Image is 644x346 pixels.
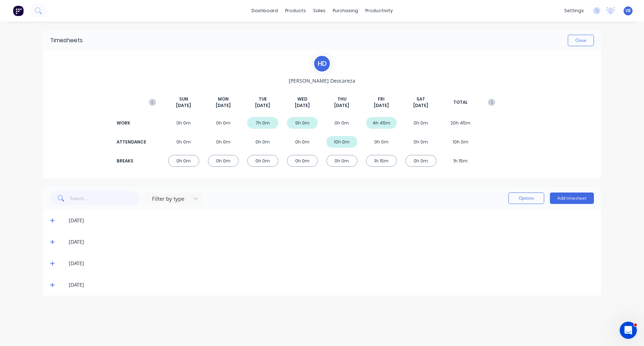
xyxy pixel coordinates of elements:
[405,155,436,167] div: 0h 0m
[255,102,270,109] span: [DATE]
[117,120,145,126] div: WORK
[445,136,476,148] div: 10h 0m
[117,158,145,164] div: BREAKS
[117,139,145,145] div: ATTENDANCE
[176,102,191,109] span: [DATE]
[329,5,362,16] div: purchasing
[561,5,587,16] div: settings
[309,5,329,16] div: sales
[445,155,476,167] div: 1h 15m
[13,5,24,16] img: Factory
[168,136,199,148] div: 0h 0m
[289,77,355,84] span: [PERSON_NAME] Deocareza
[508,193,544,204] button: Options
[445,117,476,129] div: 20h 45m
[216,102,231,109] span: [DATE]
[405,136,436,148] div: 0h 0m
[247,155,278,167] div: 0h 0m
[413,102,428,109] span: [DATE]
[362,5,396,16] div: productivity
[69,281,594,289] div: [DATE]
[208,136,239,148] div: 0h 0m
[69,259,594,267] div: [DATE]
[550,193,594,204] button: Add timesheet
[282,5,309,16] div: products
[625,8,631,14] span: VB
[366,155,397,167] div: 1h 15m
[366,117,397,129] div: 4h 45m
[248,5,282,16] a: dashboard
[168,117,199,129] div: 0h 0m
[179,96,188,102] span: SUN
[168,155,199,167] div: 0h 0m
[247,117,278,129] div: 7h 0m
[568,35,594,46] button: Close
[259,96,267,102] span: TUE
[326,136,357,148] div: 10h 0m
[70,191,140,205] input: Search...
[326,155,357,167] div: 0h 0m
[334,102,349,109] span: [DATE]
[366,136,397,148] div: 0h 0m
[374,102,389,109] span: [DATE]
[295,102,310,109] span: [DATE]
[378,96,385,102] span: FRI
[287,117,318,129] div: 9h 0m
[208,155,239,167] div: 0h 0m
[416,96,425,102] span: SAT
[218,96,229,102] span: MON
[247,136,278,148] div: 0h 0m
[287,155,318,167] div: 0h 0m
[69,216,594,224] div: [DATE]
[69,238,594,246] div: [DATE]
[313,55,331,73] div: H D
[620,322,637,339] iframe: Intercom live chat
[405,117,436,129] div: 0h 0m
[208,117,239,129] div: 0h 0m
[326,117,357,129] div: 0h 0m
[297,96,307,102] span: WED
[453,99,468,106] span: TOTAL
[50,36,83,45] div: Timesheets
[287,136,318,148] div: 0h 0m
[337,96,346,102] span: THU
